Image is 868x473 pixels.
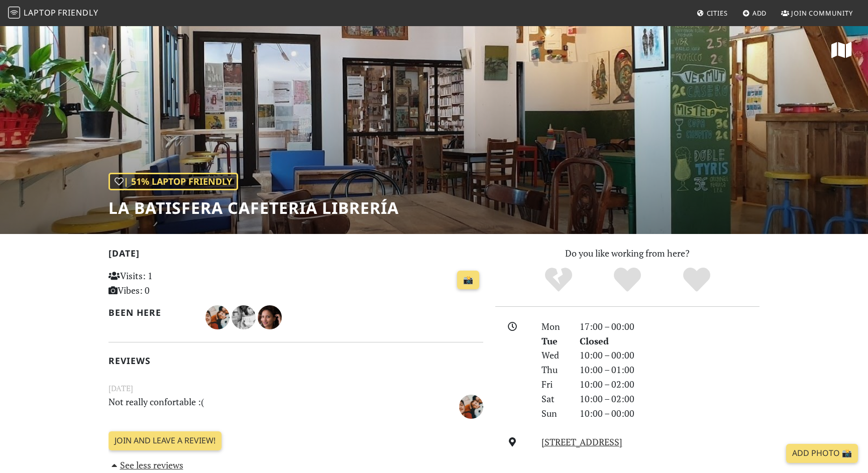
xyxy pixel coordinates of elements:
[108,198,399,217] h1: La Batisfera Cafeteria Librería
[574,334,766,348] div: Closed
[738,4,771,22] a: Add
[574,406,766,421] div: 10:00 – 00:00
[108,269,226,298] p: Visits: 1 Vibes: 0
[495,246,759,261] p: Do you like working from here?
[574,392,766,406] div: 10:00 – 02:00
[752,9,767,18] span: Add
[258,305,282,329] img: 1601-ire.jpg
[593,266,662,294] div: Yes
[693,4,732,22] a: Cities
[108,431,222,450] a: Join and leave a review!
[232,305,256,329] img: 1964-susie.jpg
[108,173,238,190] div: | 51% Laptop Friendly
[574,363,766,377] div: 10:00 – 01:00
[535,348,574,363] div: Wed
[102,382,489,395] small: [DATE]
[459,399,483,411] span: Dani Carpena
[524,266,593,294] div: No
[232,310,258,322] span: Susie Precious
[58,7,98,18] span: Friendly
[108,459,183,471] a: See less reviews
[258,310,282,322] span: Ire O
[541,436,622,448] a: [STREET_ADDRESS]
[535,377,574,392] div: Fri
[535,319,574,334] div: Mon
[707,9,728,18] span: Cities
[459,395,483,419] img: 2156-dani.jpg
[574,377,766,392] div: 10:00 – 02:00
[535,406,574,421] div: Sun
[205,305,230,329] img: 2156-dani.jpg
[102,395,425,417] p: Not really confortable :(
[777,4,857,22] a: Join Community
[457,271,479,290] a: 📸
[791,9,853,18] span: Join Community
[108,356,483,366] h2: Reviews
[535,334,574,348] div: Tue
[205,310,232,322] span: Dani Carpena
[24,7,56,18] span: Laptop
[8,7,20,19] img: LaptopFriendly
[574,319,766,334] div: 17:00 – 00:00
[108,248,483,263] h2: [DATE]
[662,266,731,294] div: Definitely!
[108,307,193,318] h2: Been here
[8,5,98,22] a: LaptopFriendly LaptopFriendly
[535,392,574,406] div: Sat
[786,444,858,463] a: Add Photo 📸
[535,363,574,377] div: Thu
[574,348,766,363] div: 10:00 – 00:00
